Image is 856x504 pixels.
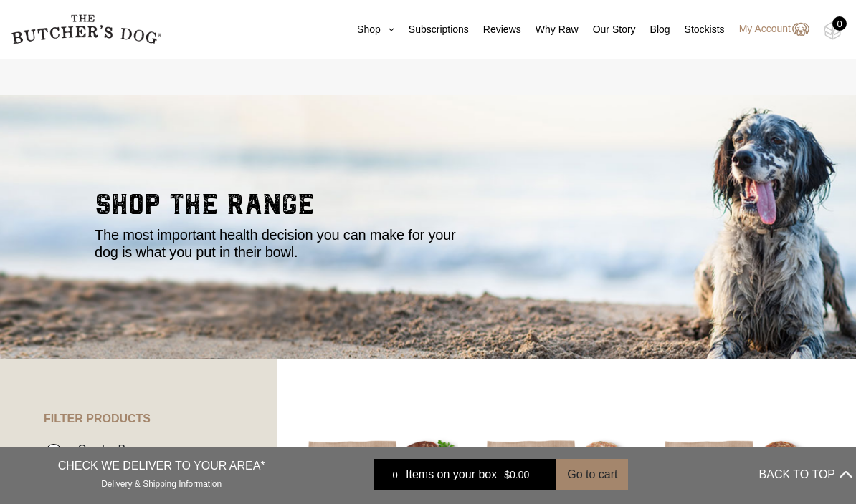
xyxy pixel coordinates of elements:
a: Blog [636,22,670,37]
a: 0 Items on your box $0.00 [374,459,556,490]
div: 0 [832,16,847,31]
button: BACK TO TOP [759,457,852,492]
label: Combo Boxes [70,440,150,459]
span: $ [504,469,510,480]
p: The most important health decision you can make for your dog is what you put in their bowl. [95,226,475,261]
a: My Account [725,21,809,38]
a: Delivery & Shipping Information [101,475,222,489]
img: TBD_Cart-Empty.png [824,21,842,40]
a: Why Raw [521,22,579,37]
bdi: 0.00 [504,469,529,480]
a: Reviews [469,22,521,37]
a: Our Story [579,22,636,37]
span: Items on your box [406,466,497,483]
p: CHECK WE DELIVER TO YOUR AREA* [58,457,265,475]
a: Stockists [670,22,725,37]
div: 0 [384,467,406,482]
h2: shop the range [95,190,761,226]
button: Go to cart [556,459,628,490]
a: Subscriptions [394,22,469,37]
a: Shop [343,22,394,37]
